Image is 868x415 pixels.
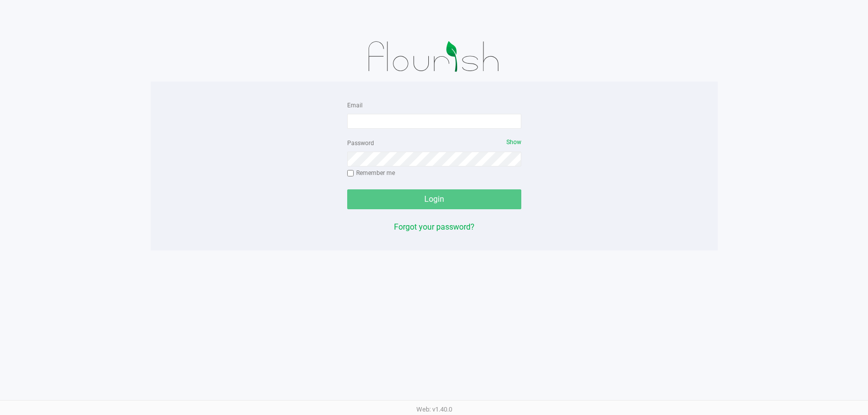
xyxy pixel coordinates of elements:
[506,139,521,146] span: Show
[347,101,363,110] label: Email
[394,221,475,233] button: Forgot your password?
[347,139,374,148] label: Password
[347,170,354,177] input: Remember me
[347,168,395,177] label: Remember me
[416,406,452,413] span: Web: v1.40.0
